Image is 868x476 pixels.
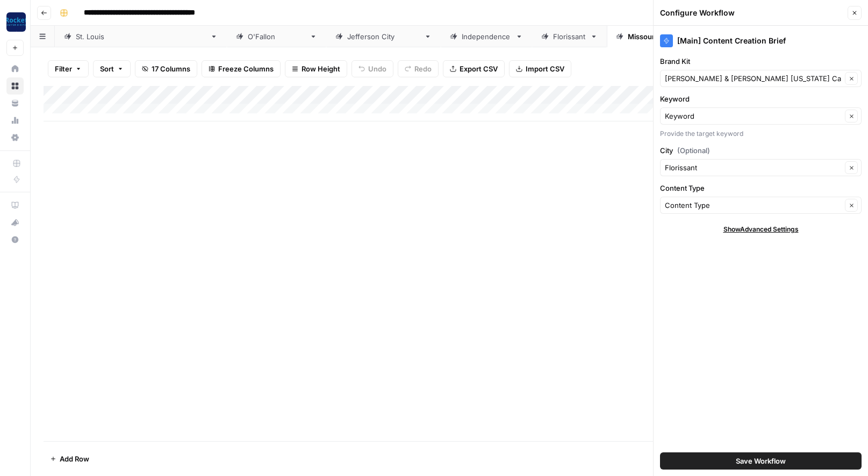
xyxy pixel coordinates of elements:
div: Provide the target keyword [660,129,862,139]
span: (Optional) [677,145,710,156]
div: [GEOGRAPHIC_DATA][PERSON_NAME] [76,31,206,42]
span: Undo [368,63,386,74]
span: Filter [55,63,72,74]
span: Add Row [60,453,89,464]
button: Export CSV [443,60,505,77]
a: Settings [6,129,24,146]
span: Import CSV [526,63,564,74]
span: Freeze Columns [218,63,274,74]
button: Sort [93,60,131,77]
button: Filter [48,60,89,77]
div: What's new? [7,214,23,230]
img: Rocket Pilots Logo [6,12,26,32]
a: [GEOGRAPHIC_DATA][PERSON_NAME] [55,26,227,47]
input: Beck & Beck Missouri Car Accident Lawyers [665,73,842,84]
a: Home [6,60,24,77]
label: Keyword [660,93,862,104]
a: AirOps Academy [6,197,24,214]
span: Show Advanced Settings [723,225,799,234]
button: Add Row [44,450,96,467]
input: Content Type [665,200,842,211]
a: Browse [6,77,24,95]
button: Save Workflow [660,452,862,470]
div: [PERSON_NAME] [248,31,305,42]
a: [GEOGRAPHIC_DATA] [326,26,441,47]
button: Undo [351,60,393,77]
a: [US_STATE] [607,26,689,47]
div: [GEOGRAPHIC_DATA] [347,31,420,42]
span: 17 Columns [152,63,190,74]
div: [Main] Content Creation Brief [660,34,862,47]
span: Save Workflow [736,456,786,466]
button: Workspace: Rocket Pilots [6,9,24,35]
a: Your Data [6,95,24,112]
input: Keyword [665,111,842,121]
button: Import CSV [509,60,571,77]
div: [US_STATE] [628,31,668,42]
div: Florissant [553,31,586,42]
span: Redo [414,63,432,74]
label: City [660,145,862,156]
button: Row Height [285,60,347,77]
input: Florissant [665,162,842,173]
a: Florissant [532,26,607,47]
div: Independence [462,31,511,42]
span: Export CSV [460,63,498,74]
button: Redo [398,60,439,77]
span: Row Height [302,63,340,74]
a: Usage [6,112,24,129]
button: What's new? [6,214,24,231]
button: Freeze Columns [202,60,281,77]
a: Independence [441,26,532,47]
a: [PERSON_NAME] [227,26,326,47]
button: 17 Columns [135,60,197,77]
label: Content Type [660,183,862,193]
label: Brand Kit [660,56,862,67]
button: Help + Support [6,231,24,248]
span: Sort [100,63,114,74]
